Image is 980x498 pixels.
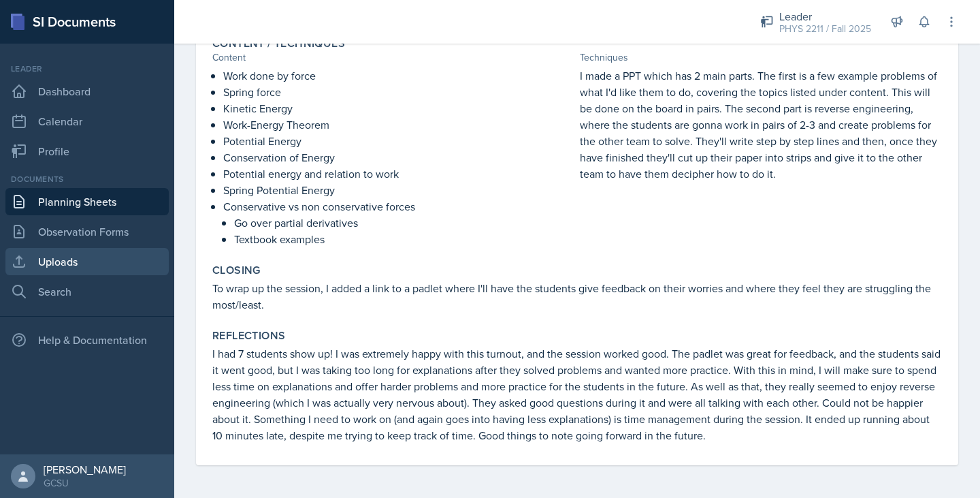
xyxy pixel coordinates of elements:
[5,173,169,185] div: Documents
[212,345,942,443] p: I had 7 students show up! I was extremely happy with this turnout, and the session worked good. T...
[223,67,574,84] p: Work done by force
[5,218,169,245] a: Observation Forms
[5,326,169,354] div: Help & Documentation
[212,264,261,277] label: Closing
[223,182,574,198] p: Spring Potential Energy
[5,248,169,275] a: Uploads
[779,22,871,36] div: PHYS 2211 / Fall 2025
[580,50,942,65] div: Techniques
[223,84,574,100] p: Spring force
[580,67,942,182] p: I made a PPT which has 2 main parts. The first is a few example problems of what I'd like them to...
[5,63,169,75] div: Leader
[44,463,126,476] div: [PERSON_NAME]
[223,133,574,149] p: Potential Energy
[5,78,169,105] a: Dashboard
[223,149,574,166] p: Conservation of Energy
[212,37,345,50] label: Content / Techniques
[234,231,574,247] p: Textbook examples
[223,116,574,133] p: Work-Energy Theorem
[44,476,126,490] div: GCSU
[234,215,574,231] p: Go over partial derivatives
[223,166,574,182] p: Potential energy and relation to work
[5,138,169,165] a: Profile
[223,100,574,116] p: Kinetic Energy
[5,278,169,305] a: Search
[5,188,169,215] a: Planning Sheets
[212,50,574,65] div: Content
[779,8,871,25] div: Leader
[223,198,574,215] p: Conservative vs non conservative forces
[5,108,169,135] a: Calendar
[212,329,285,343] label: Reflections
[212,280,942,313] p: To wrap up the session, I added a link to a padlet where I'll have the students give feedback on ...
